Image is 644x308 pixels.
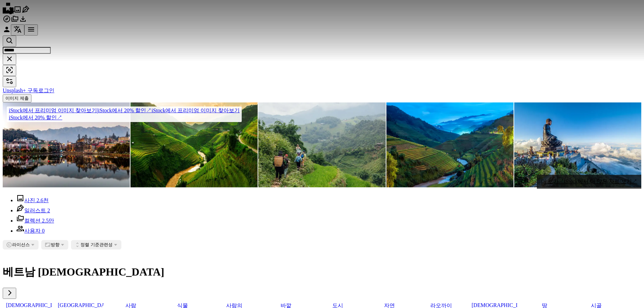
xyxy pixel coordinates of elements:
[11,18,19,24] a: 컬렉션
[9,108,98,113] span: iStock에서 프리미엄 이미지 찾아보기 |
[16,197,49,203] a: 사진 2.6천
[130,102,258,187] img: 테라스식 쌀 필드에 Mu 캉 차이, 베트남
[3,94,31,102] button: 이미지 제출
[3,288,16,299] button: 목록을 오른쪽으로 스크롤
[22,9,30,15] a: 일러스트
[16,218,54,223] a: 컬렉션 2.5만
[42,218,54,223] span: 2.5만
[47,208,50,213] span: 2
[16,208,50,213] a: 일러스트 2
[14,9,22,15] a: 사진
[3,240,39,250] button: 라이선스
[12,242,30,247] span: 라이선스
[24,24,38,35] button: 메뉴
[37,197,49,203] span: 2.6천
[537,175,641,189] a: 더 보기↗iStock에서 더 많은 자료 보기↗
[3,35,16,47] button: Unsplash 검색
[42,228,45,234] span: 0
[38,88,54,93] a: 로그인
[16,228,45,234] a: 사용자 0
[3,35,641,76] form: 사이트 전체에서 이미지 찾기
[386,102,514,187] img: Terraced rice field in Mu Cang Chai, Vietnam
[80,242,99,247] span: 정렬 기준
[3,76,16,87] button: 필터
[541,179,564,184] span: 더 보기 ↗
[3,9,14,15] a: 홈 — Unsplash
[41,240,68,250] button: 방향
[3,102,130,187] img: View of Sapa town, Lao Cai province, North Vietnam.
[3,18,11,24] a: 탐색
[51,242,59,247] span: 방향
[3,54,16,65] button: 삭제
[19,18,27,24] a: 다운로드 내역
[80,242,113,248] span: 관련성
[3,88,38,93] a: Unsplash+ 구독
[258,102,385,187] img: 사파 투어리스트 워크(Sa Pa Tourist Walk)
[3,29,11,34] a: 로그인 / 가입
[514,102,641,187] img: 판시판 산 꼭대기에 거대한 불상이 있는 풍경
[3,265,641,280] h1: 베트남 [DEMOGRAPHIC_DATA]
[9,108,151,113] span: iStock에서 20% 할인 ↗
[564,179,637,184] span: iStock에서 더 많은 자료 보기 ↗
[11,24,24,35] button: 언어
[71,240,121,250] button: 정렬 기준관련성
[3,65,16,76] button: 시각적 검색
[3,102,246,126] a: iStock에서 프리미엄 이미지 찾아보기|iStock에서 20% 할인↗iStock에서 프리미엄 이미지 찾아보기iStock에서 20% 할인↗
